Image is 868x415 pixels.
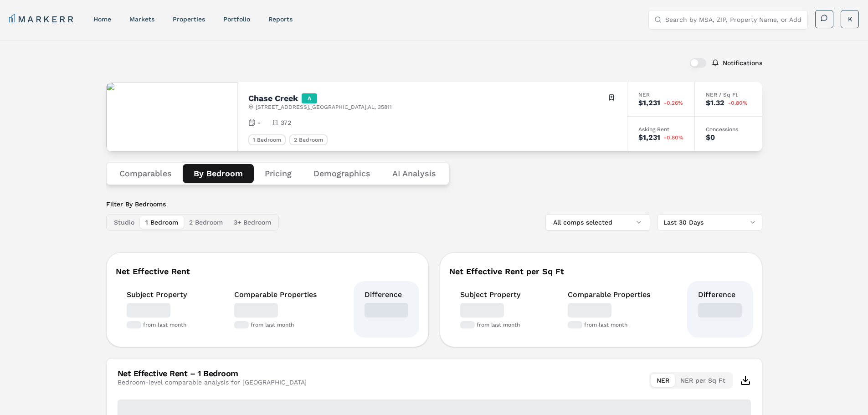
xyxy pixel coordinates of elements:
button: Pricing [254,164,303,183]
h2: Chase Creek [248,94,298,102]
span: -0.80% [664,135,683,140]
span: -0.26% [664,100,683,106]
div: Difference [698,290,742,299]
div: from last month [234,321,317,328]
div: Asking Rent [638,127,683,132]
button: Comparables [108,164,183,183]
div: $0 [706,134,715,141]
span: - [257,118,261,127]
button: By Bedroom [183,164,254,183]
button: All comps selected [545,214,650,231]
span: [STREET_ADDRESS] , [GEOGRAPHIC_DATA] , AL , 35811 [256,103,392,111]
div: A [302,93,317,103]
label: Filter By Bedrooms [106,200,279,209]
input: Search by MSA, ZIP, Property Name, or Address [665,10,802,29]
button: K [841,10,859,28]
div: Comparable Properties [568,290,650,299]
button: 2 Bedroom [184,216,228,229]
a: home [93,15,111,23]
label: Notifications [723,60,762,66]
a: Portfolio [223,15,250,23]
div: Net Effective Rent [116,267,419,276]
a: markets [129,15,154,23]
div: Subject Property [127,290,187,299]
div: Net Effective Rent per Sq Ft [449,267,753,276]
div: 2 Bedroom [289,134,328,145]
a: MARKERR [9,13,75,26]
div: Difference [365,290,408,299]
button: 1 Bedroom [140,216,184,229]
div: $1,231 [638,134,660,141]
span: K [848,15,852,24]
div: NER [638,92,683,97]
button: 3+ Bedroom [228,216,277,229]
button: AI Analysis [381,164,447,183]
a: reports [268,15,293,23]
div: from last month [568,321,650,328]
div: Concessions [706,127,751,132]
div: from last month [460,321,520,328]
button: NER [651,374,675,387]
button: NER per Sq Ft [675,374,731,387]
div: $1,231 [638,99,660,107]
div: 1 Bedroom [248,134,286,145]
div: $1.32 [706,99,724,107]
a: properties [173,15,205,23]
button: Studio [108,216,140,229]
div: Net Effective Rent – 1 Bedroom [118,369,307,378]
span: 372 [281,118,291,127]
button: Demographics [303,164,381,183]
div: Bedroom-level comparable analysis for [GEOGRAPHIC_DATA] [118,378,307,387]
div: NER / Sq Ft [706,92,751,97]
div: from last month [127,321,187,328]
span: -0.80% [728,100,748,106]
div: Subject Property [460,290,520,299]
div: Comparable Properties [234,290,317,299]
